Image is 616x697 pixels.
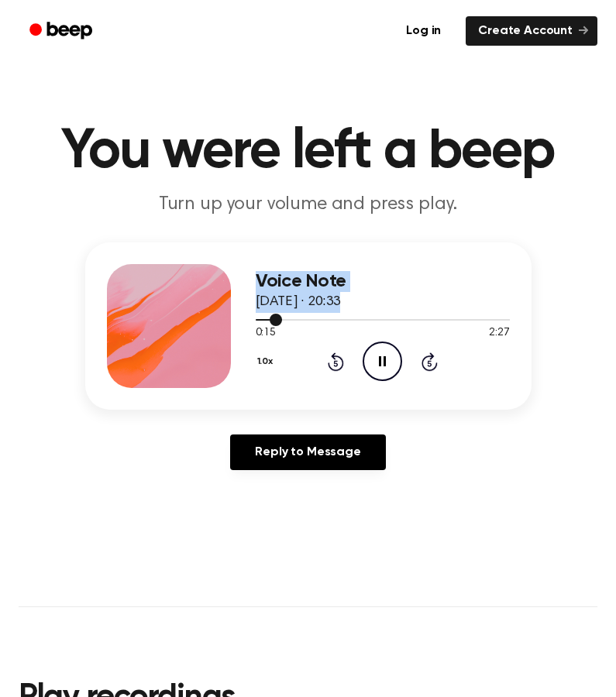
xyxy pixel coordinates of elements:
button: 1.0x [256,348,279,375]
a: Reply to Message [230,434,385,470]
a: Log in [391,13,456,49]
a: Create Account [466,16,597,46]
span: [DATE] · 20:33 [256,295,341,309]
span: 2:27 [489,325,509,342]
h1: You were left a beep [19,124,597,180]
a: Beep [19,16,106,46]
span: 0:15 [256,325,276,342]
h3: Voice Note [256,271,510,292]
p: Turn up your volume and press play. [19,192,597,218]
